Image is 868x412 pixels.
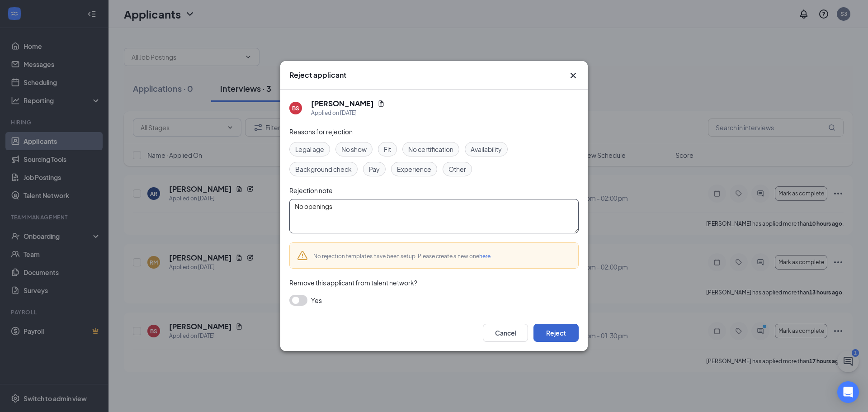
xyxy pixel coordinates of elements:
button: Close [568,70,579,81]
span: No show [341,144,367,154]
h5: [PERSON_NAME] [311,99,374,109]
div: Applied on [DATE] [311,109,385,118]
button: Cancel [483,324,528,342]
svg: Warning [297,250,308,261]
span: Remove this applicant from talent network? [289,279,417,287]
span: Availability [471,144,502,154]
span: Pay [369,164,380,174]
div: BS [292,104,299,112]
span: No certification [408,144,453,154]
span: Legal age [295,144,324,154]
span: Other [448,164,466,174]
svg: Document [377,100,385,107]
button: Reject [533,324,579,342]
span: Rejection note [289,186,333,194]
span: No rejection templates have been setup. Please create a new one . [313,253,492,260]
svg: Cross [568,70,579,81]
span: Yes [311,295,322,306]
span: Background check [295,164,352,174]
span: Experience [397,164,431,174]
span: Fit [384,144,391,154]
textarea: No openings [289,199,579,233]
span: Reasons for rejection [289,128,353,136]
a: here [479,253,491,260]
h3: Reject applicant [289,70,346,80]
div: Open Intercom Messenger [837,381,859,403]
